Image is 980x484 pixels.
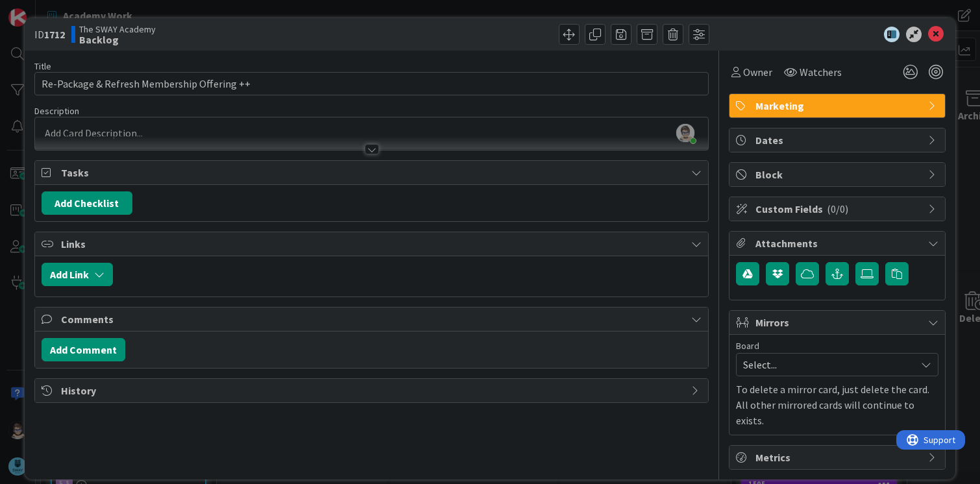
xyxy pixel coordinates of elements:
[800,64,842,80] span: Watchers
[755,132,922,148] span: Dates
[755,315,922,330] span: Mirrors
[61,165,685,180] span: Tasks
[755,98,922,114] span: Marketing
[42,191,132,215] button: Add Checklist
[755,236,922,251] span: Attachments
[79,34,156,45] b: Backlog
[79,24,156,34] span: The SWAY Academy
[34,60,51,72] label: Title
[755,450,922,465] span: Metrics
[743,356,909,374] span: Select...
[42,338,125,361] button: Add Comment
[42,263,113,286] button: Add Link
[34,105,79,117] span: Description
[736,341,759,350] span: Board
[827,202,848,215] span: ( 0/0 )
[676,124,694,142] img: GSQywPghEhdbY4OwXOWrjRcy4shk9sHH.png
[61,236,685,252] span: Links
[34,72,709,95] input: type card name here...
[61,311,685,327] span: Comments
[44,28,65,41] b: 1712
[736,381,938,428] p: To delete a mirror card, just delete the card. All other mirrored cards will continue to exists.
[743,64,772,80] span: Owner
[34,27,65,42] span: ID
[755,167,922,182] span: Block
[61,383,685,398] span: History
[27,2,59,18] span: Support
[755,201,922,217] span: Custom Fields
